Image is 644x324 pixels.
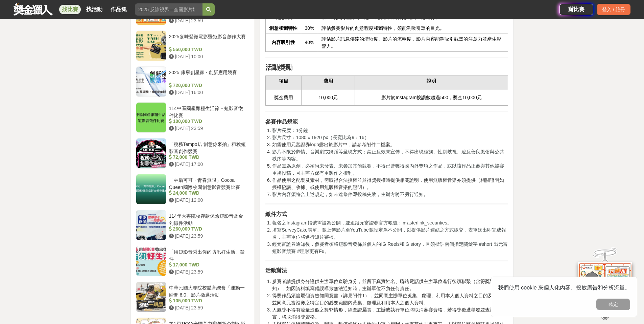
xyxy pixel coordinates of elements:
[136,282,249,312] a: 中華民國大專院校體育總會「運動一瞬間 6.0」影片徵選活動 105,000 TWD [DATE] 23:59
[136,246,249,276] a: 「用短影音秀出你的防汛好生活」徵件 17,000 TWD [DATE] 23:59
[318,95,338,100] span: 10,000元
[272,306,508,321] li: 人氣獎不得有流量造假之舞弊情形，經查證屬實，主辦或執行單位將取消參賽資格，若得獎後遭舉發並查證屬實，將取消得獎資格。
[272,128,308,133] span: 影片長度：1分鐘
[324,78,333,84] strong: 費用
[169,261,246,268] div: 17,000 TWD
[169,297,246,304] div: 105,000 TWD
[272,163,504,176] span: 作品需為原創，必須尚未發表、未參加其他競賽，不得已曾獲得國內外獎項之作品，或以該作品正參與其他競賽重複投稿，且主辦方保有重製作之權利。
[265,119,298,125] strong: 參賽作品規範
[135,3,202,16] input: 2025 反詐視界—全國影片競賽
[272,177,508,191] li: 作品使用之配樂及素材，需取得合法授權並於得獎授權時提供相關證明，使用無版權音樂亦須提供（相關證明如授權協議、收據、或使用無版權音樂的證明）。
[272,149,504,161] span: 影片不限於劇情、音樂劇或舞蹈等呈現方式；禁止反效果宣傳，不得出現種族、性別歧視、違反善良風俗與公共秩序等內容。
[136,102,249,133] a: 114中區國產雜糧生活節－短影音徵件比賽 100,000 TWD [DATE] 23:59
[84,5,105,14] a: 找活動
[169,161,246,168] div: [DATE] 17:00
[169,105,246,118] div: 114中區國產雜糧生活節－短影音徵件比賽
[169,304,246,311] div: [DATE] 23:59
[559,4,593,15] a: 辦比賽
[169,154,246,161] div: 72,000 TWD
[272,220,452,225] span: 報名之Instagram帳號需設為公開，並追蹤元富證券官方帳號：ｍasterlink_securities。
[169,89,246,96] div: [DATE] 16:00
[272,141,508,148] li: 如需使用元富證券logo露出於影片中，請參考附件二檔案。
[108,5,129,14] a: 作品集
[266,23,301,34] th: 創意和獨特性
[596,299,630,310] button: 確定
[272,192,428,197] span: 影片內容須符合上述規定，如未達條件即投稿失敗，主辦方將不另行通知。
[169,82,246,89] div: 720,000 TWD
[498,285,630,290] span: 我們使用 cookie 來個人化內容、投放廣告和分析流量。
[169,69,246,82] div: 2025 康寧創星家 - 創新應用競賽
[578,262,632,307] img: d2146d9a-e6f6-4337-9592-8cefde37ba6b.png
[272,135,369,140] span: 影片尺寸：1080ｘ1920 px（長寬比為9：16）
[169,33,246,46] div: 2025麥味登微電影暨短影音創作大賽
[301,23,318,34] td: 30%
[136,66,249,97] a: 2025 康寧創星家 - 創新應用競賽 720,000 TWD [DATE] 16:00
[169,284,246,297] div: 中華民國大專院校體育總會「運動一瞬間 6.0」影片徵選活動
[169,46,246,53] div: 550,000 TWD
[136,174,249,204] a: 「林后可可・青春無限」Cocoa Queen國際校園創意影音競賽比賽 24,000 TWD [DATE] 12:00
[59,5,81,14] a: 找比賽
[169,233,246,240] div: [DATE] 23:59
[272,241,507,254] span: 經元富證券通知後，參賽者須將短影音發佈於個人的IG Reels和IG story，且須標註兩個指定關鍵字 #short 出元富短影音競賽 #理財更有Fu。
[381,95,481,100] span: 影片於Instagram按讚數超過500，獎金10,000元
[169,225,246,233] div: 260,000 TWD
[265,64,292,71] strong: 活動獎勵
[169,213,246,225] div: 114年大專院校存款保險短影音及金句徵件活動
[169,17,246,24] div: [DATE] 23:59
[169,197,246,204] div: [DATE] 12:00
[427,78,436,84] strong: 說明
[136,30,249,61] a: 2025麥味登微電影暨短影音創作大賽 550,000 TWD [DATE] 10:00
[169,190,246,197] div: 24,000 TWD
[136,138,249,169] a: 「稅務Tempo趴 創意你來拍」租稅短影音創作競賽 72,000 TWD [DATE] 17:00
[136,210,249,240] a: 114年大專院校存款保險短影音及金句徵件活動 260,000 TWD [DATE] 23:59
[265,267,287,273] strong: 活動辦法
[169,141,246,154] div: 「稅務Tempo趴 創意你來拍」租稅短影音創作競賽
[272,278,508,292] li: 參賽者請提供身分證供主辦單位查驗身分，並留下真實姓名、聯絡電話供主辦單位進行後續聯繫（含得獎通知），如因資料填寫錯誤導致無法通知時，主辦單位不負任何責任。
[169,249,246,261] div: 「用短影音秀出你的防汛好生活」徵件
[169,125,246,132] div: [DATE] 23:59
[169,53,246,60] div: [DATE] 10:00
[274,95,293,100] span: 獎金費用
[597,4,630,15] div: 登入 / 註冊
[272,292,508,306] li: 得獎作品須簽屬個資告知同意書（詳見附件1），並同意主辦單位蒐集、處理、利用本人個人資料之目的及用途，並同意元富證券之特定目的必要範圍內蒐集、處理及利用本人之個人資料。
[266,34,301,51] th: 內容吸引性
[265,211,287,217] strong: 繳件方式
[169,118,246,125] div: 100,000 TWD
[272,227,506,240] span: 填寫SurveyCake表單、並上傳影片至YouTube並設定為不公開，以提供影片連結之方式繳交，表單送出即完成報名，主辦單位將進行短片審核。
[169,268,246,276] div: [DATE] 23:59
[318,23,508,34] td: 評估參賽影片的創意程度和獨特性，須能夠吸引眾的目光。
[301,34,318,51] td: 40%
[169,177,246,190] div: 「林后可可・青春無限」Cocoa Queen國際校園創意影音競賽比賽
[318,34,508,51] td: 評估影片訊息傳達的清晰度、影片的流暢度，影片內容能夠吸引觀眾的注意力並產生影響力。
[279,78,288,84] strong: 項目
